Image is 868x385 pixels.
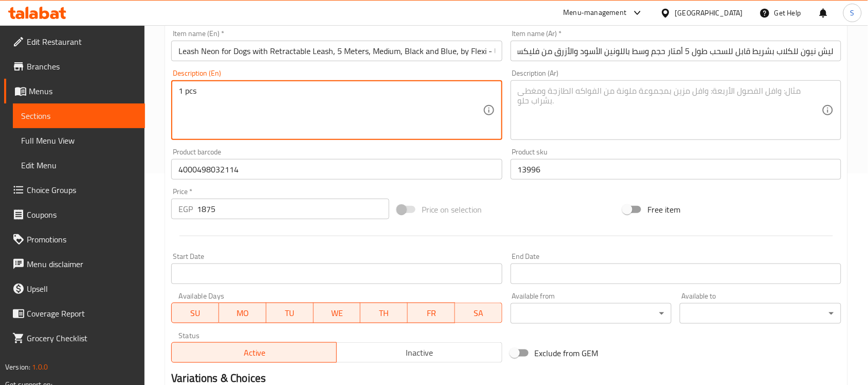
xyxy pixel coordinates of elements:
span: Edit Menu [21,159,137,171]
span: Menus [29,85,137,97]
span: MO [223,306,262,321]
span: Menu disclaimer [27,258,137,270]
span: FR [412,306,451,321]
span: WE [318,306,357,321]
span: Branches [27,60,137,73]
a: Choice Groups [4,178,145,202]
input: Please enter product sku [511,159,841,180]
span: Sections [21,110,137,122]
span: 1.0.0 [32,360,48,374]
a: Full Menu View [13,128,145,153]
span: Coupons [27,208,137,221]
button: MO [219,303,266,323]
span: Upsell [27,283,137,295]
span: SA [459,306,498,321]
span: Version: [5,360,30,374]
div: [GEOGRAPHIC_DATA] [675,7,743,19]
a: Coverage Report [4,301,145,326]
button: SA [455,303,502,323]
textarea: 1 pcs [178,86,482,135]
a: Promotions [4,227,145,252]
button: Inactive [336,342,502,363]
a: Menu disclaimer [4,252,145,276]
span: Active [176,345,333,360]
input: Enter name Ar [511,41,841,61]
span: Coverage Report [27,307,137,320]
span: Inactive [341,345,498,360]
span: TU [270,306,310,321]
input: Please enter price [197,199,389,219]
a: Upsell [4,276,145,301]
span: Free item [647,203,680,216]
span: Edit Restaurant [27,36,137,48]
span: Exclude from GEM [535,347,599,359]
a: Menus [4,79,145,103]
p: EGP [178,203,193,215]
span: S [851,7,855,19]
div: ​ [511,303,672,324]
input: Enter name En [171,41,502,61]
a: Grocery Checklist [4,326,145,351]
span: Promotions [27,233,137,246]
a: Edit Menu [13,153,145,178]
a: Branches [4,54,145,79]
button: TU [266,303,314,323]
span: Choice Groups [27,184,137,196]
button: SU [171,303,219,323]
button: TH [360,303,408,323]
div: Menu-management [564,7,627,19]
a: Sections [13,103,145,128]
span: TH [365,306,404,321]
span: Price on selection [422,203,482,216]
div: ​ [680,303,841,324]
button: Active [171,342,337,363]
input: Please enter product barcode [171,159,502,180]
button: WE [314,303,361,323]
span: Grocery Checklist [27,332,137,344]
a: Coupons [4,202,145,227]
button: FR [408,303,455,323]
a: Edit Restaurant [4,29,145,54]
span: Full Menu View [21,134,137,147]
span: SU [176,306,215,321]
